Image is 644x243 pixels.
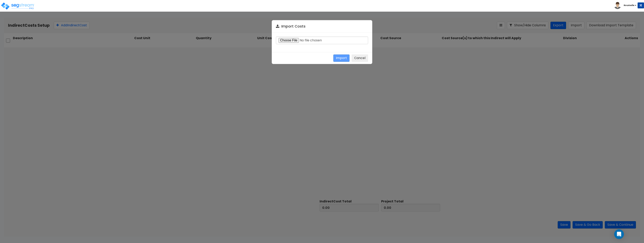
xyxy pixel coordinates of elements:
[276,24,368,28] h4: Import Costs
[614,2,621,9] img: avatar.png
[333,54,350,62] button: Import
[352,54,368,62] button: Cancel
[624,4,634,7] b: Roumelle
[1,2,35,10] img: logo_pro_r.png
[614,229,624,239] div: Open Intercom Messenger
